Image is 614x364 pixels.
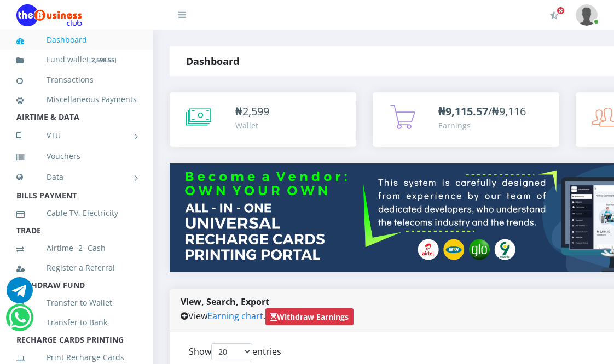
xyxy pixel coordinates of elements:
[550,11,558,20] i: Activate Your Membership
[438,120,526,131] div: Earnings
[16,290,137,315] a: Transfer to Wallet
[16,27,137,52] a: Dashboard
[16,122,137,149] a: VTU
[16,255,137,280] a: Register a Referral
[16,144,137,169] a: Vouchers
[189,343,281,360] label: Show entries
[16,87,137,112] a: Miscellaneous Payments
[235,120,269,131] div: Wallet
[16,67,137,92] a: Transactions
[438,104,526,119] span: /₦9,116
[16,4,82,26] img: Logo
[89,56,117,64] small: [ ]
[211,343,252,360] select: Showentries
[7,285,33,303] a: Chat for support
[16,201,137,226] a: Cable TV, Electricity
[181,296,269,308] strong: View, Search, Export
[235,103,269,120] div: ₦
[186,55,239,68] strong: Dashboard
[16,310,137,335] a: Transfer to Bank
[16,236,137,261] a: Airtime -2- Cash
[91,56,114,64] b: 2,598.55
[207,310,263,322] a: Earning chart
[438,104,488,119] b: ₦9,115.57
[16,47,137,73] a: Fund wallet[2,598.55]
[576,4,598,26] img: User
[16,163,137,191] a: Data
[9,313,31,331] a: Chat for support
[373,92,559,147] a: ₦9,115.57/₦9,116 Earnings
[557,7,565,15] span: Activate Your Membership
[170,92,356,147] a: ₦2,599 Wallet
[270,312,349,322] strong: Withdraw Earnings
[242,104,269,119] span: 2,599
